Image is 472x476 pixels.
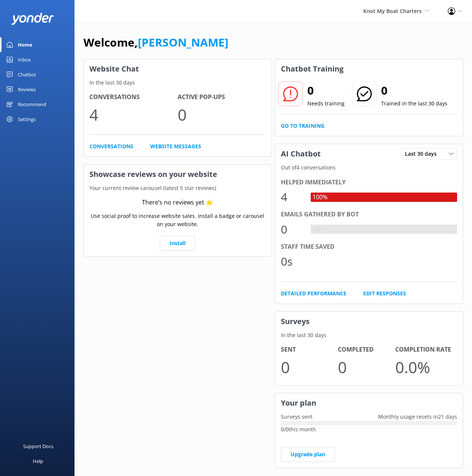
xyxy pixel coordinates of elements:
[395,345,453,355] h4: Completion Rate
[275,331,463,339] p: In the last 30 days
[84,79,272,87] p: In the last 30 days
[142,198,213,207] div: There’s no reviews yet ⭐
[281,178,457,187] div: Helped immediately
[281,188,303,206] div: 4
[89,142,133,150] a: Conversations
[281,447,335,462] a: Upgrade plan
[178,92,266,102] h4: Active Pop-ups
[89,92,178,102] h4: Conversations
[281,122,324,130] a: Go to Training
[281,289,346,298] a: Detailed Performance
[395,355,453,380] p: 0.0 %
[338,355,395,380] p: 0
[18,97,46,112] div: Recommend
[381,99,447,108] p: Trained in the last 30 days
[89,212,266,229] p: Use social proof to increase website sales. Install a badge or carousel on your website.
[83,34,228,51] h1: Welcome,
[275,144,326,164] h3: AI Chatbot
[33,454,43,469] div: Help
[307,82,345,99] h2: 0
[138,35,228,50] a: [PERSON_NAME]
[363,289,406,298] a: Edit Responses
[363,7,422,15] span: Knot My Boat Charters
[84,165,272,184] h3: Showcase reviews on your website
[281,355,338,380] p: 0
[275,59,349,79] h3: Chatbot Training
[405,150,441,158] span: Last 30 days
[281,345,338,355] h4: Sent
[11,13,54,25] img: yonder-white-logo.png
[281,253,303,270] div: 0s
[150,142,201,150] a: Website Messages
[281,242,457,252] div: Staff time saved
[18,52,31,67] div: Inbox
[311,225,323,234] div: 0%
[178,102,266,127] p: 0
[160,236,195,251] a: Install
[18,67,36,82] div: Chatbot
[311,193,329,202] div: 100%
[89,102,178,127] p: 4
[281,220,303,238] div: 0
[275,164,463,172] p: Out of 4 conversations
[18,82,36,97] div: Reviews
[275,312,463,331] h3: Surveys
[18,112,36,127] div: Settings
[281,210,457,219] div: Emails gathered by bot
[18,37,32,52] div: Home
[373,413,463,421] p: Monthly usage resets in 21 days
[275,413,318,421] p: Surveys sent
[338,345,395,355] h4: Completed
[275,393,463,413] h3: Your plan
[84,184,272,192] p: Your current review carousel (latest 5 star reviews)
[281,425,457,434] p: 0 / 0 this month
[84,59,272,79] h3: Website Chat
[23,439,53,454] div: Support Docs
[381,82,447,99] h2: 0
[307,99,345,108] p: Needs training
